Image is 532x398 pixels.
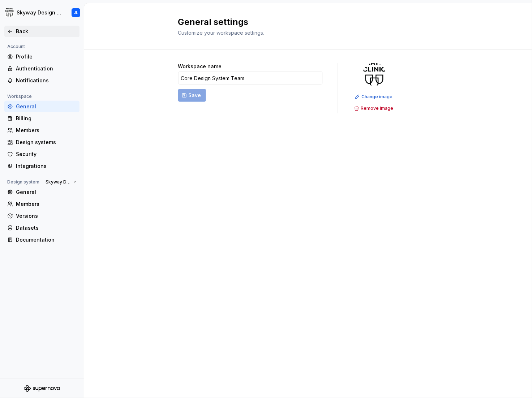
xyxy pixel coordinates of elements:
[4,160,80,172] a: Integrations
[16,224,77,232] div: Datasets
[16,236,77,243] div: Documentation
[16,127,77,134] div: Members
[4,63,80,74] a: Authentication
[361,105,394,111] span: Remove image
[178,63,222,70] label: Workspace name
[24,385,60,392] svg: Supernova Logo
[16,28,77,35] div: Back
[4,210,80,222] a: Versions
[4,178,42,186] div: Design system
[178,16,430,28] h2: General settings
[4,148,80,160] a: Security
[16,151,77,158] div: Security
[74,10,78,16] div: JL
[16,163,77,170] div: Integrations
[4,137,80,148] a: Design systems
[16,212,77,220] div: Versions
[4,125,80,136] a: Members
[352,103,397,113] button: Remove image
[4,198,80,210] a: Members
[353,92,396,102] button: Change image
[4,186,80,198] a: General
[16,103,77,110] div: General
[4,75,80,86] a: Notifications
[16,65,77,72] div: Authentication
[16,200,77,208] div: Members
[178,30,265,36] span: Customize your workspace settings.
[4,92,35,101] div: Workspace
[4,234,80,246] a: Documentation
[5,8,14,17] img: 7d2f9795-fa08-4624-9490-5a3f7218a56a.png
[46,179,70,185] span: Skyway Design System
[4,101,80,112] a: General
[4,26,80,37] a: Back
[16,53,77,60] div: Profile
[4,42,28,51] div: Account
[4,51,80,62] a: Profile
[4,113,80,124] a: Billing
[16,189,77,196] div: General
[4,222,80,234] a: Datasets
[1,5,82,21] button: Skyway Design SystemJL
[17,9,63,16] div: Skyway Design System
[16,77,77,84] div: Notifications
[16,115,77,122] div: Billing
[363,63,386,86] img: 7d2f9795-fa08-4624-9490-5a3f7218a56a.png
[16,139,77,146] div: Design systems
[362,94,393,100] span: Change image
